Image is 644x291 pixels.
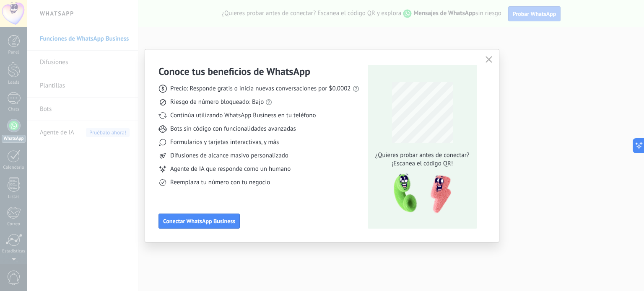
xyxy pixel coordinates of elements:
[170,125,296,133] span: Bots sin código con funcionalidades avanzadas
[170,165,291,173] span: Agente de IA que responde como un humano
[387,171,453,216] img: qr-pic-1x.png
[170,85,351,93] span: Precio: Responde gratis o inicia nuevas conversaciones por $0.0002
[158,65,310,78] h3: Conoce tus beneficios de WhatsApp
[373,160,472,168] span: ¡Escanea el código QR!
[170,111,316,120] span: Continúa utilizando WhatsApp Business en tu teléfono
[373,151,472,160] span: ¿Quieres probar antes de conectar?
[170,98,264,106] span: Riesgo de número bloqueado: Bajo
[170,178,270,187] span: Reemplaza tu número con tu negocio
[158,214,240,229] button: Conectar WhatsApp Business
[170,138,279,147] span: Formularios y tarjetas interactivas, y más
[163,218,235,224] span: Conectar WhatsApp Business
[170,152,288,160] span: Difusiones de alcance masivo personalizado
